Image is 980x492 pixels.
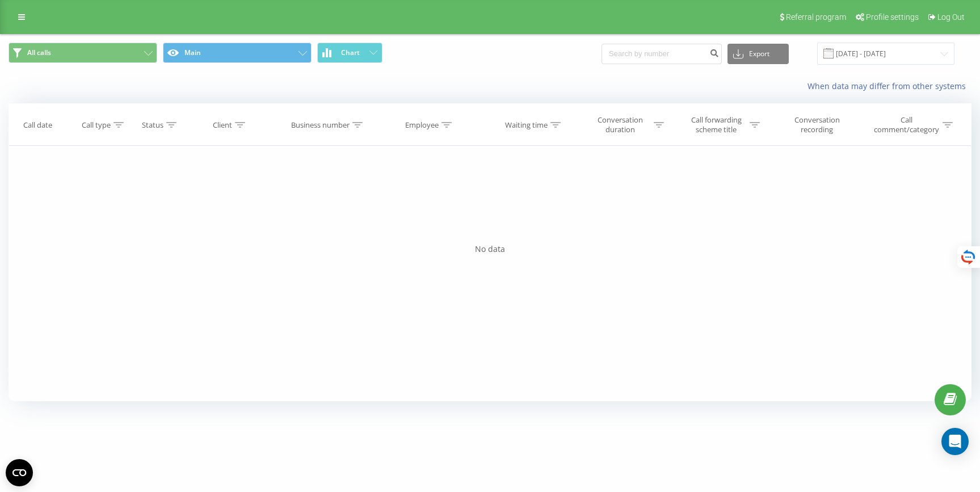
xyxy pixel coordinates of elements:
button: Export [727,44,789,64]
button: Chart [317,43,382,63]
div: No data [9,243,971,255]
div: Call type [82,120,111,130]
button: All calls [9,43,157,63]
div: Employee [405,120,439,130]
span: Referral program [786,12,846,22]
div: Call comment/category [873,115,940,134]
a: When data may differ from other systems [807,81,971,91]
div: Open Intercom Messenger [941,428,969,455]
span: All calls [27,48,51,57]
div: Call date [23,120,52,130]
button: Open CMP widget [6,459,33,486]
div: Call forwarding scheme title [686,115,747,134]
div: Conversation recording [780,115,854,134]
input: Search by number [602,44,722,64]
span: Log Out [937,12,965,22]
span: Chart [341,49,360,57]
div: Waiting time [505,120,548,130]
div: Business number [291,120,350,130]
span: Profile settings [866,12,919,22]
button: Main [163,43,312,63]
div: Client [213,120,232,130]
div: Conversation duration [590,115,651,134]
div: Status [142,120,163,130]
